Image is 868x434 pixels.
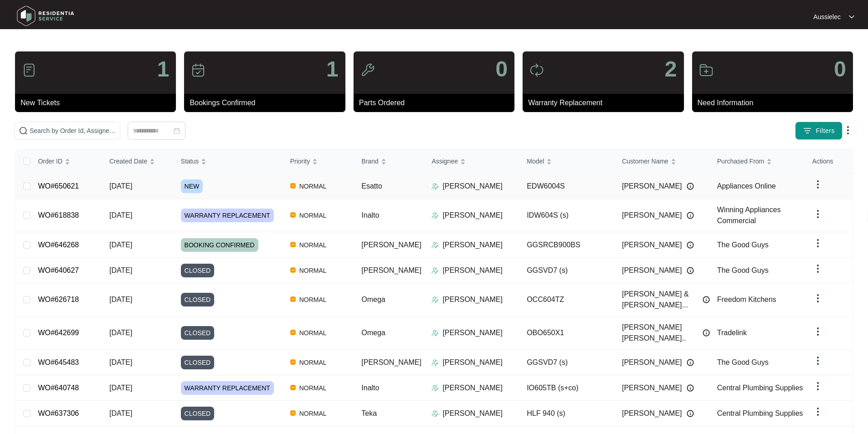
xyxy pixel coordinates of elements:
a: WO#637306 [38,409,79,417]
span: Filters [816,126,835,136]
th: Purchased From [710,149,805,174]
p: 1 [326,58,339,80]
a: WO#640627 [38,266,79,274]
img: dropdown arrow [812,293,823,304]
img: dropdown arrow [812,263,823,274]
span: [PERSON_NAME] [622,181,682,192]
img: Info icon [687,212,694,219]
img: Info icon [687,241,694,249]
img: Info icon [703,296,710,303]
span: [PERSON_NAME] [622,265,682,276]
span: [DATE] [109,182,132,190]
th: Assignee [424,149,519,174]
a: WO#645483 [38,358,79,366]
span: BOOKING CONFIRMED [181,238,258,252]
span: [DATE] [109,296,132,303]
span: NORMAL [296,327,330,338]
span: [PERSON_NAME] & [PERSON_NAME]... [622,289,698,311]
img: Vercel Logo [290,183,296,189]
span: CLOSED [181,264,215,277]
span: NORMAL [296,210,330,221]
span: Customer Name [622,156,668,166]
img: dropdown arrow [812,381,823,392]
img: Vercel Logo [290,410,296,416]
img: Assigner Icon [431,241,439,249]
img: Assigner Icon [431,183,439,190]
td: EDW6004S [519,174,615,199]
span: [DATE] [109,241,132,249]
span: [PERSON_NAME] [361,358,421,366]
a: WO#650621 [38,182,79,190]
p: Bookings Confirmed [190,97,345,108]
span: [PERSON_NAME] [622,383,682,393]
p: [PERSON_NAME] [442,181,503,192]
img: dropdown arrow [842,125,853,136]
span: The Good Guys [717,266,769,274]
span: Inalto [361,211,379,219]
p: [PERSON_NAME] [442,383,503,393]
td: GGSRCB900BS [519,232,615,258]
span: Freedom Kitchens [717,296,776,303]
span: [DATE] [109,409,132,417]
th: Actions [805,149,853,174]
p: 0 [834,58,846,80]
span: CLOSED [181,407,215,420]
img: dropdown arrow [812,406,823,417]
td: IDW604S (s) [519,199,615,232]
p: [PERSON_NAME] [442,294,503,305]
p: 0 [495,58,508,80]
img: icon [529,63,544,77]
img: icon [191,63,205,77]
input: Search by Order Id, Assignee Name, Customer Name, Brand and Model [30,126,116,136]
button: filter iconFilters [795,122,842,140]
a: WO#618838 [38,211,79,219]
img: Assigner Icon [431,329,439,337]
img: Assigner Icon [431,267,439,274]
span: Model [527,156,544,166]
th: Customer Name [615,149,710,174]
p: [PERSON_NAME] [442,408,503,419]
p: [PERSON_NAME] [442,357,503,368]
p: [PERSON_NAME] [442,240,503,250]
span: NORMAL [296,181,330,192]
span: [PERSON_NAME] [622,240,682,250]
span: Tradelink [717,329,747,337]
span: Appliances Online [717,182,776,190]
span: NORMAL [296,294,330,305]
span: NEW [181,179,203,193]
span: NORMAL [296,265,330,276]
span: Omega [361,329,385,337]
p: New Tickets [21,97,176,108]
p: Parts Ordered [359,97,514,108]
img: dropdown arrow [849,15,854,19]
td: IO605TB (s+co) [519,375,615,401]
img: Assigner Icon [431,410,439,417]
span: CLOSED [181,293,215,306]
a: WO#626718 [38,296,79,303]
p: Need Information [698,97,853,108]
span: [PERSON_NAME] [622,357,682,368]
p: Aussielec [813,12,841,21]
img: Vercel Logo [290,267,296,273]
p: [PERSON_NAME] [442,210,503,221]
p: [PERSON_NAME] [442,265,503,276]
img: icon [22,63,36,77]
span: [PERSON_NAME] [PERSON_NAME].. [622,322,698,344]
img: Assigner Icon [431,296,439,303]
img: search-icon [19,126,28,135]
span: Esatto [361,182,382,190]
span: NORMAL [296,240,330,250]
img: icon [360,63,375,77]
img: Info icon [687,183,694,190]
th: Model [519,149,615,174]
th: Order ID [31,149,102,174]
span: Central Plumbing Supplies [717,384,803,392]
span: The Good Guys [717,358,769,366]
th: Created Date [102,149,174,174]
span: The Good Guys [717,241,769,249]
span: [PERSON_NAME] [361,241,421,249]
th: Priority [283,149,354,174]
img: dropdown arrow [812,179,823,190]
span: Status [181,156,199,166]
img: Vercel Logo [290,212,296,218]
